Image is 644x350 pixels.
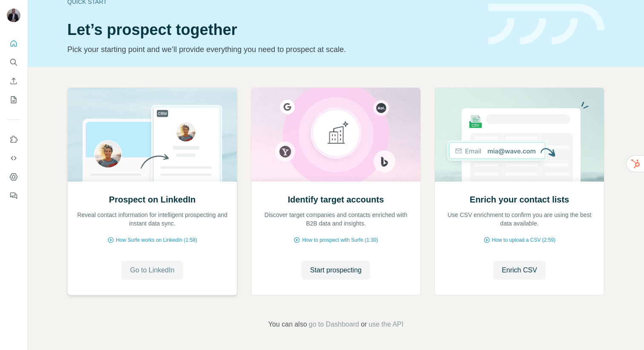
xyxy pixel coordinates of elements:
button: Dashboard [7,169,20,185]
p: Reveal contact information for intelligent prospecting and instant data sync. [76,211,228,228]
button: Go to LinkedIn [121,261,183,280]
button: Enrich CSV [493,261,546,280]
img: Prospect on LinkedIn [67,88,237,182]
h1: Let’s prospect together [67,21,478,38]
img: Avatar [7,9,20,22]
button: Quick start [7,36,20,51]
img: Enrich your contact lists [434,88,604,182]
span: You can also [268,319,307,330]
span: or [361,319,367,330]
h2: Enrich your contact lists [470,194,569,205]
button: use the API [368,319,403,330]
p: Use CSV enrichment to confirm you are using the best data available. [443,211,595,228]
button: go to Dashboard [309,319,359,330]
span: How Surfe works on LinkedIn (1:58) [116,236,197,244]
span: How to prospect with Surfe (1:30) [302,236,378,244]
button: My lists [7,92,20,107]
h2: Prospect on LinkedIn [109,194,195,205]
button: Enrich CSV [7,73,20,89]
p: Pick your starting point and we’ll provide everything you need to prospect at scale. [67,43,478,55]
p: Discover target companies and contacts enriched with B2B data and insights. [260,211,412,228]
button: Feedback [7,188,20,203]
img: Identify target accounts [251,88,421,182]
span: How to upload a CSV (2:59) [492,236,555,244]
span: Start prospecting [310,265,362,275]
h2: Identify target accounts [288,194,384,205]
span: Enrich CSV [502,265,537,275]
span: Go to LinkedIn [130,265,174,275]
img: banner [488,4,604,45]
button: Use Surfe API [7,150,20,166]
button: Start prospecting [302,261,370,280]
button: Search [7,55,20,70]
button: Use Surfe on LinkedIn [7,132,20,147]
